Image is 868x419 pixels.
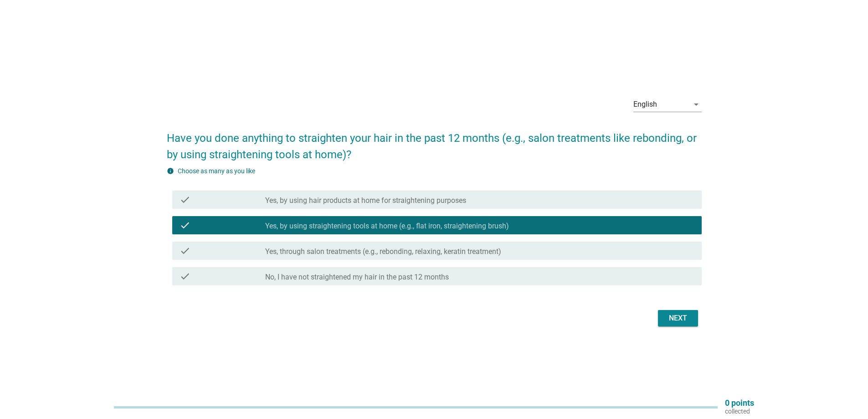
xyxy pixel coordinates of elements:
div: Next [665,313,691,324]
label: Yes, through salon treatments (e.g., rebonding, relaxing, keratin treatment) [265,247,501,256]
i: check [180,271,190,282]
h2: Have you done anything to straighten your hair in the past 12 months (e.g., salon treatments like... [167,121,702,163]
p: 0 points [725,399,754,407]
i: check [180,245,190,256]
i: check [180,194,190,205]
label: Choose as many as you like [178,167,255,175]
p: collected [725,407,754,415]
i: check [180,220,190,231]
i: info [167,167,174,175]
div: English [633,100,657,109]
label: No, I have not straightened my hair in the past 12 months [265,273,449,282]
button: Next [658,310,698,326]
label: Yes, by using hair products at home for straightening purposes [265,196,466,205]
i: arrow_drop_down [691,99,702,110]
label: Yes, by using straightening tools at home (e.g., flat iron, straightening brush) [265,222,509,231]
